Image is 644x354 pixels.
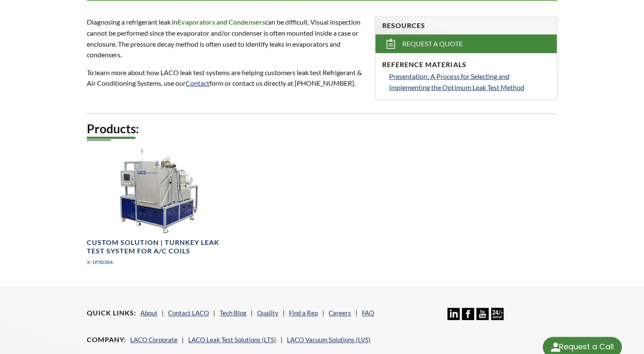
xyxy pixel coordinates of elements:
img: 24/7 Support Icon [491,308,504,320]
a: Presentation: A Process for Selecting and Implementing the Optimum Leak Test Method [389,71,550,93]
span: Request a Quote [402,39,463,48]
h4: Quick Links [87,309,136,317]
h2: Products: [87,121,557,137]
a: Contact [186,79,209,87]
span: Presentation: A Process for Selecting and Implementing the Optimum Leak Test Method [389,72,524,91]
a: FAQ [362,309,374,317]
h4: Company [87,335,126,344]
img: round button [549,340,562,354]
a: Quality [257,309,278,317]
a: LACO Leak Test Solutions (LTS) [188,336,276,343]
a: LACO Vacuum Solutions (LVS) [287,336,371,343]
p: To learn more about how LACO leak test systems are helping customers leak test Refrigerant & Air ... [87,67,365,89]
a: About [140,309,157,317]
a: LACO Corporate [130,336,177,343]
h4: Resources [382,21,550,30]
a: Tech Blog [220,309,246,317]
h4: Reference Materials [382,60,550,69]
a: Careers [329,309,351,317]
strong: Evaporators and Condensers [177,18,265,26]
h4: Custom Solution | Turnkey Leak Test System for A/C Coils [87,238,238,256]
a: Custom turnkey leak test system for A/C coilsCustom Solution | Turnkey Leak Test System for A/C C... [87,149,238,273]
a: 24/7 Support [491,314,504,321]
p: Diagnosing a refrigerant leak in can be difficult. Visual inspection cannot be performed since th... [87,17,365,60]
a: Request a Quote [375,34,556,53]
a: Contact LACO [168,309,209,317]
a: Find a Rep [289,309,318,317]
p: X-1P30384 [87,258,238,266]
